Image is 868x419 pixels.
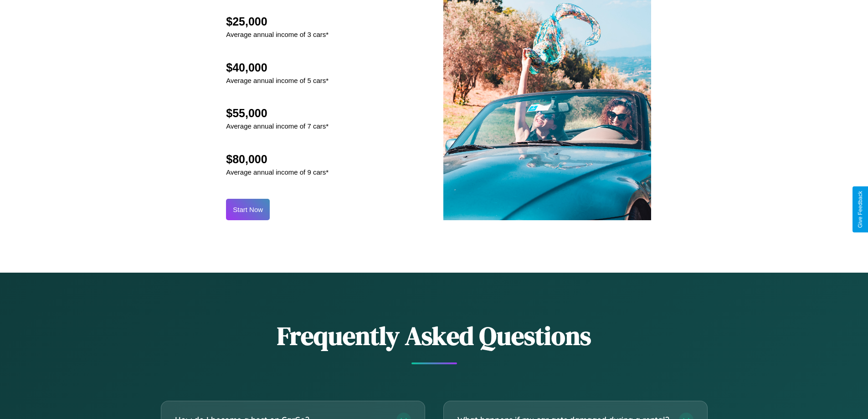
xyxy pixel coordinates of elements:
[161,318,708,353] h2: Frequently Asked Questions
[226,199,270,220] button: Start Now
[226,107,329,120] h2: $55,000
[857,191,863,228] div: Give Feedback
[226,74,329,87] p: Average annual income of 5 cars*
[226,15,329,28] h2: $25,000
[226,120,329,132] p: Average annual income of 7 cars*
[226,61,329,74] h2: $40,000
[226,153,329,166] h2: $80,000
[226,166,329,178] p: Average annual income of 9 cars*
[226,28,329,41] p: Average annual income of 3 cars*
